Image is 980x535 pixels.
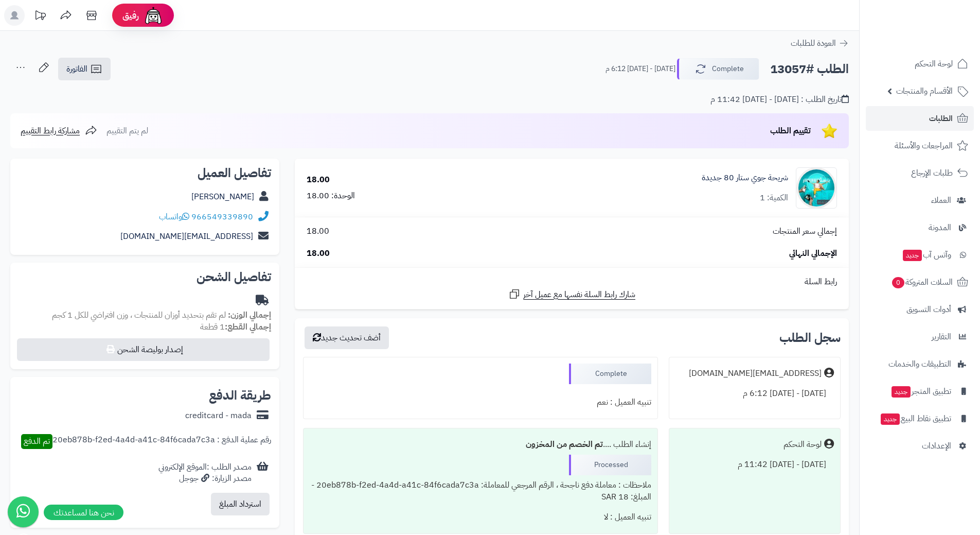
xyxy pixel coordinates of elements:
[866,352,974,376] a: التطبيقات والخدمات
[305,326,389,349] button: أضف تحديث جديد
[675,384,834,404] div: [DATE] - [DATE] 6:12 م
[760,192,788,204] div: الكمية: 1
[310,507,651,527] div: تنبيه العميل : لا
[27,5,53,28] a: تحديثات المنصة
[52,434,271,449] div: رقم عملية الدفع : 20eb878b-f2ed-4a4d-a41c-84f6cada7c3a
[866,434,974,458] a: الإعدادات
[910,8,970,29] img: logo-2.png
[895,139,953,153] span: المراجعات والأسئلة
[310,475,651,507] div: ملاحظات : معاملة دفع ناجحة ، الرقم المرجعي للمعاملة: 20eb878b-f2ed-4a4d-a41c-84f6cada7c3a - المبل...
[931,193,951,208] span: العملاء
[677,58,759,80] button: Complete
[523,289,635,301] span: شارك رابط السلة نفسها مع عميل آخر
[21,125,97,137] a: مشاركة رابط التقييم
[52,309,226,321] span: لم تقم بتحديد أوزان للمنتجات ، وزن افتراضي للكل 1 كجم
[66,63,87,75] span: الفاتورة
[19,271,271,283] h2: تفاصيل الشحن
[21,125,80,137] span: مشاركة رابط التقييم
[866,406,974,431] a: تطبيق نقاط البيعجديد
[307,174,330,186] div: 18.00
[892,277,905,288] span: 0
[911,166,953,180] span: طلبات الإرجاع
[903,250,922,261] span: جديد
[200,321,271,333] small: 1 قطعة
[866,188,974,213] a: العملاء
[702,172,788,184] a: شريحة جوي ستار 80 جديدة
[24,435,50,447] span: تم الدفع
[779,332,841,344] h3: سجل الطلب
[675,455,834,475] div: [DATE] - [DATE] 11:42 م
[892,386,911,398] span: جديد
[906,302,951,317] span: أدوات التسويق
[929,220,951,235] span: المدونة
[866,215,974,240] a: المدونة
[526,438,603,451] b: تم الخصم من المخزون
[866,324,974,349] a: التقارير
[783,439,822,451] div: لوحة التحكم
[770,125,811,137] span: تقييم الطلب
[866,243,974,267] a: وآتس آبجديد
[508,288,635,301] a: شارك رابط السلة نفسها مع عميل آخر
[185,410,252,422] div: creditcard - mada
[791,37,849,49] a: العودة للطلبات
[310,392,651,412] div: تنبيه العميل : نعم
[929,111,953,126] span: الطلبات
[866,106,974,131] a: الطلبات
[569,364,651,384] div: Complete
[120,230,253,243] a: [EMAIL_ADDRESS][DOMAIN_NAME]
[922,439,951,453] span: الإعدادات
[158,461,252,485] div: مصدر الطلب :الموقع الإلكتروني
[158,473,252,485] div: مصدر الزيارة: جوجل
[689,368,822,379] div: [EMAIL_ADDRESS][DOMAIN_NAME]
[225,321,271,333] strong: إجمالي القطع:
[211,493,270,515] button: استرداد المبلغ
[143,5,164,26] img: ai-face.png
[770,59,849,80] h2: الطلب #13057
[866,161,974,185] a: طلبات الإرجاع
[58,58,111,80] a: الفاتورة
[310,435,651,455] div: إنشاء الطلب ....
[890,384,951,399] span: تطبيق المتجر
[159,211,189,223] a: واتساب
[891,275,953,289] span: السلات المتروكة
[19,167,271,179] h2: تفاصيل العميل
[866,133,974,158] a: المراجعات والأسئلة
[881,413,900,425] span: جديد
[866,51,974,76] a: لوحة التحكم
[605,64,675,74] small: [DATE] - [DATE] 6:12 م
[710,94,849,106] div: تاريخ الطلب : [DATE] - [DATE] 11:42 م
[791,37,836,49] span: العودة للطلبات
[866,379,974,404] a: تطبيق المتجرجديد
[915,57,953,71] span: لوحة التحكم
[796,167,836,209] img: 1751335146-%D8%AA%D9%86%D8%B2%D9%8A%D9%84-90x90.jpg
[228,309,271,321] strong: إجمالي الوزن:
[789,248,837,260] span: الإجمالي النهائي
[569,455,651,475] div: Processed
[191,211,253,223] a: 966549339890
[299,276,845,288] div: رابط السلة
[866,297,974,322] a: أدوات التسويق
[307,248,330,260] span: 18.00
[17,338,270,361] button: إصدار بوليصة الشحن
[191,191,254,203] a: [PERSON_NAME]
[122,9,139,22] span: رفيق
[896,84,953,98] span: الأقسام والمنتجات
[902,248,951,262] span: وآتس آب
[209,389,271,402] h2: طريقة الدفع
[307,226,329,237] span: 18.00
[866,270,974,295] a: السلات المتروكة0
[880,411,951,426] span: تطبيق نقاط البيع
[888,357,951,371] span: التطبيقات والخدمات
[773,226,837,237] span: إجمالي سعر المنتجات
[106,125,148,137] span: لم يتم التقييم
[932,330,951,344] span: التقارير
[307,190,355,202] div: الوحدة: 18.00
